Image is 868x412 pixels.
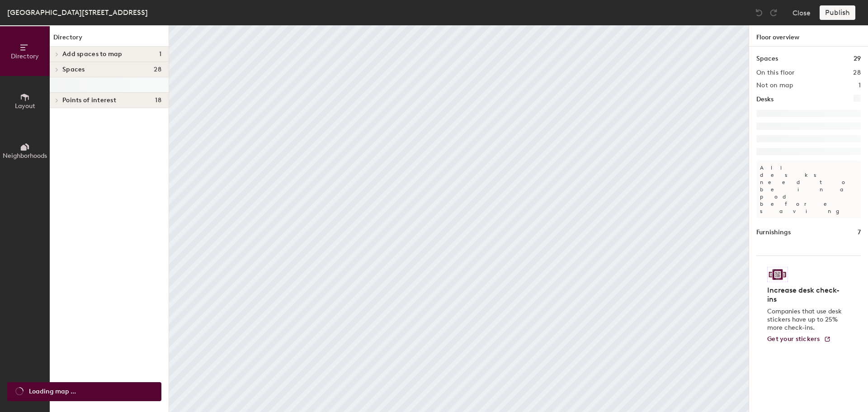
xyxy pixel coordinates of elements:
span: Add spaces to map [62,51,123,58]
span: 18 [155,97,161,104]
span: Points of interest [62,97,116,104]
h2: 28 [853,69,861,76]
h1: Spaces [756,54,778,64]
span: Layout [15,102,35,110]
span: Get your stickers [767,335,820,343]
div: [GEOGRAPHIC_DATA][STREET_ADDRESS] [7,7,148,18]
p: Companies that use desk stickers have up to 25% more check-ins. [767,308,844,332]
h1: 29 [854,54,861,64]
h4: Increase desk check-ins [767,286,844,304]
span: 1 [159,51,161,58]
img: Undo [755,8,764,17]
p: All desks need to be in a pod before saving [756,161,861,218]
span: Spaces [62,66,85,73]
canvas: Map [169,25,749,412]
h1: Directory [50,33,169,47]
span: Directory [11,52,39,60]
h2: Not on map [756,82,793,89]
a: Get your stickers [767,336,831,343]
button: Close [793,5,811,20]
span: 28 [154,66,161,73]
h2: 1 [859,82,861,89]
h1: 7 [858,227,861,237]
img: Sticker logo [767,267,788,282]
img: Redo [769,8,778,17]
span: Loading map ... [29,387,76,397]
h1: Furnishings [756,227,791,237]
span: Neighborhoods [3,152,47,160]
h1: Floor overview [749,25,868,47]
h2: On this floor [756,69,795,76]
h1: Desks [756,95,774,104]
